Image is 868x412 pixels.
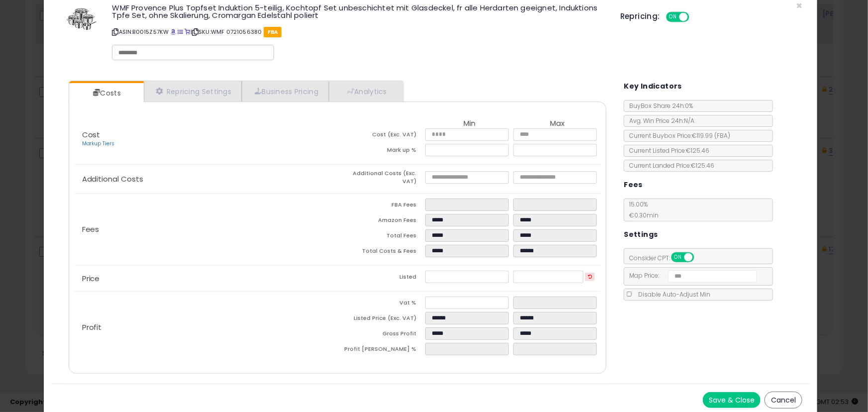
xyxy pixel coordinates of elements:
[624,254,707,262] span: Consider CPT:
[338,271,426,286] td: Listed
[74,225,338,233] p: Fees
[338,144,426,159] td: Mark up %
[338,229,426,245] td: Total Fees
[624,228,658,241] h5: Settings
[329,81,402,102] a: Analytics
[338,199,426,214] td: FBA Fees
[112,24,605,40] p: ASIN: B0015Z57KW | SKU: WMF 0721056380
[112,4,605,19] h3: WMF Provence Plus Topfset Induktion 5-teilig, Kochtopf Set unbeschichtet mit Glasdeckel, fr alle ...
[714,131,730,140] span: ( FBA )
[242,81,329,102] a: Business Pricing
[693,253,709,262] span: OFF
[624,179,643,191] h5: Fees
[624,116,694,125] span: Avg. Win Price 24h: N/A
[338,170,426,188] td: Additional Costs (Exc. VAT)
[171,28,176,36] a: BuyBox page
[692,131,730,140] span: €119.99
[74,275,338,283] p: Price
[703,392,761,408] button: Save & Close
[513,119,601,128] th: Max
[74,131,338,148] p: Cost
[185,28,190,36] a: Your listing only
[624,131,730,140] span: Current Buybox Price:
[624,102,693,110] span: BuyBox Share 24h: 0%
[624,271,757,280] span: Map Price:
[688,13,704,21] span: OFF
[667,13,679,21] span: ON
[338,245,426,260] td: Total Costs & Fees
[69,83,143,103] a: Costs
[620,12,660,20] h5: Repricing:
[338,327,426,343] td: Gross Profit
[673,253,685,262] span: ON
[338,128,426,144] td: Cost (Exc. VAT)
[765,392,802,409] button: Cancel
[338,214,426,229] td: Amazon Fees
[338,343,426,358] td: Profit [PERSON_NAME] %
[624,161,714,170] span: Current Landed Price: €125.46
[624,146,709,155] span: Current Listed Price: €125.46
[74,175,338,183] p: Additional Costs
[178,28,183,36] a: All offer listings
[338,297,426,312] td: Vat %
[67,4,96,34] img: 41-ehiC3ocL._SL60_.jpg
[144,81,242,102] a: Repricing Settings
[82,140,115,147] a: Markup Tiers
[74,323,338,331] p: Profit
[633,290,710,299] span: Disable Auto-Adjust Min
[264,27,282,37] span: FBA
[624,200,659,219] span: 15.00 %
[425,119,513,128] th: Min
[624,211,659,219] span: €0.30 min
[338,312,426,327] td: Listed Price (Exc. VAT)
[624,80,682,93] h5: Key Indicators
